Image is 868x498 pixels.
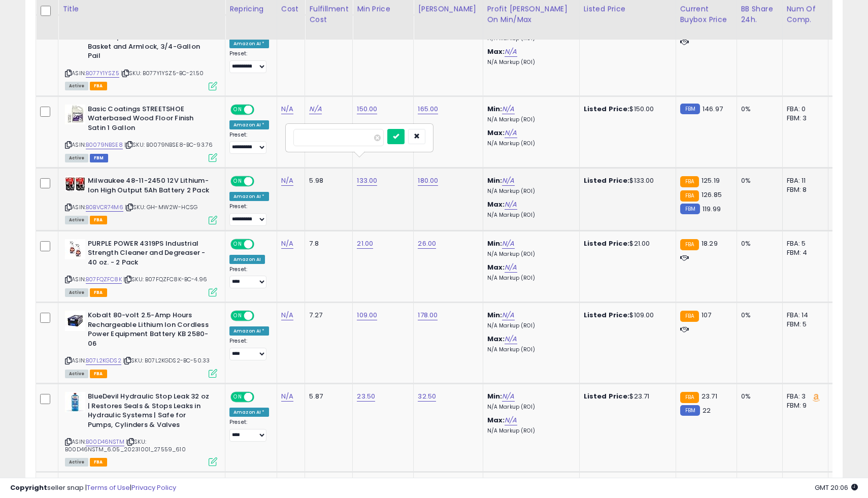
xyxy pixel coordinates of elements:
[487,322,572,329] p: N/A Markup (ROI)
[229,192,269,201] div: Amazon AI *
[787,4,824,25] div: Num of Comp.
[88,176,211,197] b: Milwaukee 48-11-2450 12V Lithium-Ion High Output 5Ah Battery 2 Pack
[584,176,668,185] div: $133.00
[584,104,630,114] b: Listed Price:
[787,176,820,185] div: FBA: 11
[229,120,269,129] div: Amazon AI *
[88,392,211,432] b: BlueDevil Hydraulic Stop Leak 32 oz | Restores Seals & Stops Leaks in Hydraulic Systems | Safe fo...
[787,185,820,194] div: FBM: 8
[505,334,517,344] a: N/A
[86,438,124,446] a: B00D46NSTM
[229,408,269,417] div: Amazon AI *
[357,104,377,114] a: 150.00
[357,4,409,14] div: Min Price
[680,104,700,114] small: FBM
[123,356,210,364] span: | SKU: B07L2KGDS2-BC-50.33
[88,239,211,270] b: PURPLE POWER 4319PS Industrial Strength Cleaner and Degreaser - 40 oz. - 2 Pack
[65,176,217,223] div: ASIN:
[229,338,269,360] div: Preset:
[281,176,293,186] a: N/A
[505,262,517,273] a: N/A
[487,334,505,344] b: Max:
[741,392,775,401] div: 0%
[309,311,345,320] div: 7.27
[253,105,269,114] span: OFF
[62,4,221,14] div: Title
[309,104,321,114] a: N/A
[309,4,348,25] div: Fulfillment Cost
[487,391,503,401] b: Min:
[65,438,186,453] span: | SKU: B00D46NSTM_6.05_20231001_27559_610
[487,128,505,138] b: Max:
[87,483,130,492] a: Terms of Use
[281,104,293,114] a: N/A
[86,275,122,284] a: B07FQZFC8K
[680,392,699,403] small: FBA
[86,141,123,149] a: B0079NBSE8
[487,346,572,353] p: N/A Markup (ROI)
[309,239,345,248] div: 7.8
[832,25,839,34] small: Avg Win Price.
[787,239,820,248] div: FBA: 5
[231,393,244,402] span: ON
[357,239,373,249] a: 21.00
[65,105,217,161] div: ASIN:
[418,4,478,14] div: [PERSON_NAME]
[487,4,575,25] div: Profit [PERSON_NAME] on Min/Max
[680,4,732,25] div: Current Buybox Price
[505,200,517,210] a: N/A
[741,4,778,25] div: BB Share 24h.
[815,483,858,492] span: 2025-10-10 20:06 GMT
[584,105,668,114] div: $150.00
[65,311,217,377] div: ASIN:
[86,69,119,78] a: B077Y1YSZ5
[253,312,269,320] span: OFF
[90,458,107,467] span: FBA
[741,176,775,185] div: 0%
[584,392,668,401] div: $23.71
[703,406,711,415] span: 22
[65,105,85,124] img: 51yfPT-c+-L._SL40_.jpg
[90,370,107,378] span: FBA
[65,239,217,295] div: ASIN:
[65,176,85,191] img: 41W5ThxpLqL._SL40_.jpg
[487,404,572,411] p: N/A Markup (ROI)
[418,310,438,320] a: 178.00
[487,251,572,258] p: N/A Markup (ROI)
[703,204,721,214] span: 119.99
[502,391,514,402] a: N/A
[680,176,699,187] small: FBA
[281,4,301,14] div: Cost
[65,370,88,378] span: All listings currently available for purchase on Amazon
[584,239,630,248] b: Listed Price:
[832,176,866,185] div: N/A
[418,176,438,186] a: 180.00
[787,401,820,410] div: FBM: 9
[65,311,85,331] img: 41P15+sTKFL._SL40_.jpg
[88,311,211,351] b: Kobalt 80-volt 2.5-Amp Hours Rechargeable Lithium Ion Cordless Power Equipment Battery KB 2580-06
[418,104,438,114] a: 165.00
[505,47,517,57] a: N/A
[787,248,820,257] div: FBM: 4
[487,427,572,435] p: N/A Markup (ROI)
[741,311,775,320] div: 0%
[505,128,517,138] a: N/A
[787,311,820,320] div: FBA: 14
[487,176,503,185] b: Min:
[123,275,207,283] span: | SKU: B07FQZFC8K-BC-4.96
[787,114,820,123] div: FBM: 3
[703,104,723,114] span: 146.97
[309,392,345,401] div: 5.87
[357,310,377,320] a: 109.00
[88,105,211,136] b: Basic Coatings STREETSHOE Waterbased Wood Floor Finish Satin 1 Gallon
[10,483,176,493] div: seller snap | |
[487,116,572,123] p: N/A Markup (ROI)
[65,458,88,467] span: All listings currently available for purchase on Amazon
[65,82,88,90] span: All listings currently available for purchase on Amazon
[281,310,293,320] a: N/A
[502,176,514,186] a: N/A
[787,320,820,329] div: FBM: 5
[65,154,88,162] span: All listings currently available for purchase on Amazon
[702,190,722,200] span: 126.85
[502,104,514,114] a: N/A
